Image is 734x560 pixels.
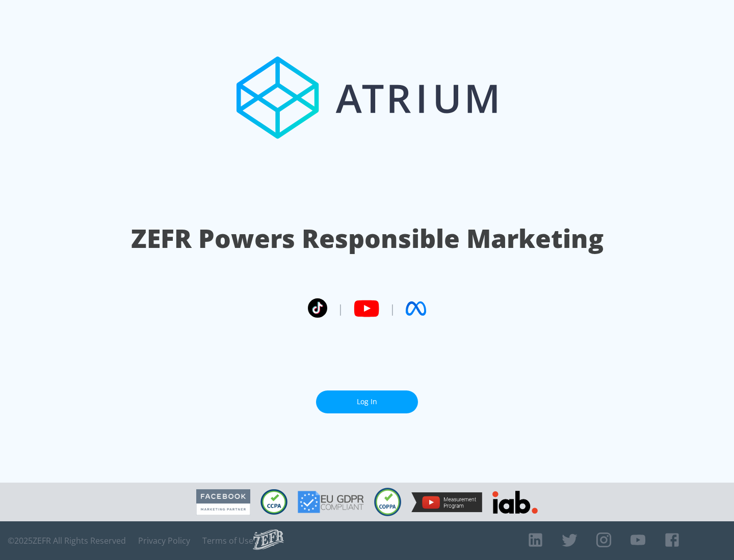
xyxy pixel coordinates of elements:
img: CCPA Compliant [260,489,287,515]
h1: ZEFR Powers Responsible Marketing [131,221,604,256]
img: Facebook Marketing Partner [196,489,250,515]
img: YouTube Measurement Program [411,492,482,512]
span: | [337,301,344,316]
img: GDPR Compliant [298,491,364,513]
a: Log In [316,390,418,413]
span: © 2025 ZEFR All Rights Reserved [8,536,126,546]
a: Terms of Use [202,536,253,546]
img: COPPA Compliant [374,488,401,516]
img: IAB [492,491,538,514]
span: | [389,301,396,316]
a: Privacy Policy [138,536,190,546]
